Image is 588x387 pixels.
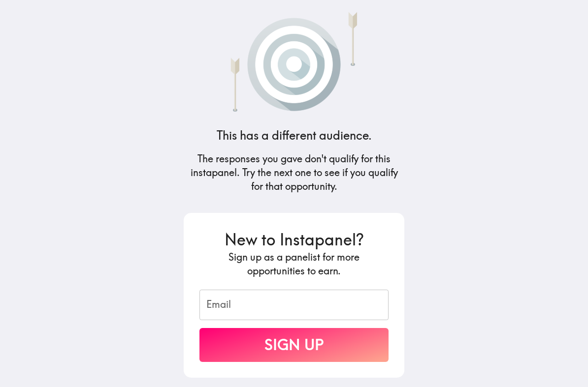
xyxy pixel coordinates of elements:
h3: New to Instapanel? [199,229,389,251]
img: Arrows that have missed a target. [206,8,382,112]
h5: Sign up as a panelist for more opportunities to earn. [199,250,389,278]
button: Sign Up [199,328,389,362]
h5: The responses you gave don't qualify for this instapanel. Try the next one to see if you qualify ... [184,152,404,193]
h4: This has a different audience. [217,127,372,144]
